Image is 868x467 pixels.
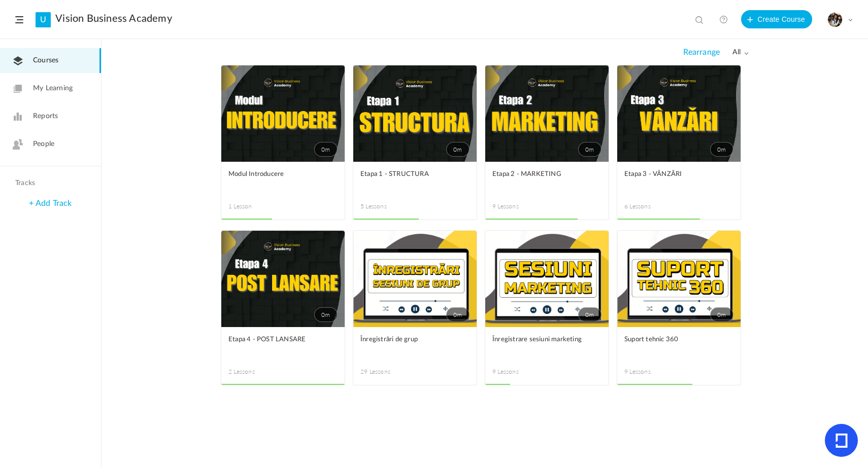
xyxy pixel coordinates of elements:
a: Etapa 3 - VÂNZĂRI [624,169,733,192]
a: Etapa 2 - MARKETING [492,169,602,192]
span: 29 Lessons [360,367,415,376]
a: 0m [353,231,477,327]
span: 5 Lessons [360,202,415,211]
span: 0m [710,307,733,322]
span: Courses [33,55,58,66]
span: My Learning [33,83,73,94]
button: Create Course [741,10,812,28]
a: 0m [221,65,345,162]
a: 0m [485,231,609,327]
span: 0m [578,142,602,157]
a: Modul Introducere [228,169,338,192]
h4: Tracks [15,179,83,188]
a: U [36,12,51,27]
span: 1 Lesson [228,202,283,211]
span: Suport tehnic 360 [624,334,718,345]
span: People [33,139,54,150]
span: 2 Lessons [228,367,283,376]
img: tempimagehs7pti.png [828,13,842,27]
span: Etapa 2 - MARKETING [492,169,586,180]
span: 9 Lessons [492,367,547,376]
a: Suport tehnic 360 [624,334,733,357]
a: Înregistrări de grup [360,334,470,357]
a: 0m [485,65,609,162]
span: 0m [446,307,470,322]
span: Înregistrare sesiuni marketing [492,334,586,345]
span: all [732,48,749,57]
a: Vision Business Academy [55,13,172,25]
a: Etapa 4 - POST LANSARE [228,334,338,357]
span: 0m [446,142,470,157]
span: 0m [710,142,733,157]
span: 0m [578,307,602,322]
a: 0m [221,231,345,327]
span: Etapa 4 - POST LANSARE [228,334,322,345]
a: 0m [353,65,477,162]
span: Etapa 1 - STRUCTURA [360,169,454,180]
a: 0m [617,65,741,162]
span: Rearrange [683,48,720,57]
span: Etapa 3 - VÂNZĂRI [624,169,718,180]
a: + Add Track [29,199,72,207]
a: 0m [617,231,741,327]
span: Înregistrări de grup [360,334,454,345]
span: 9 Lessons [492,202,547,211]
span: 0m [314,307,338,322]
span: 9 Lessons [624,367,679,376]
span: Modul Introducere [228,169,322,180]
a: Etapa 1 - STRUCTURA [360,169,470,192]
a: Înregistrare sesiuni marketing [492,334,602,357]
span: Reports [33,111,58,122]
span: 0m [314,142,338,157]
span: 6 Lessons [624,202,679,211]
